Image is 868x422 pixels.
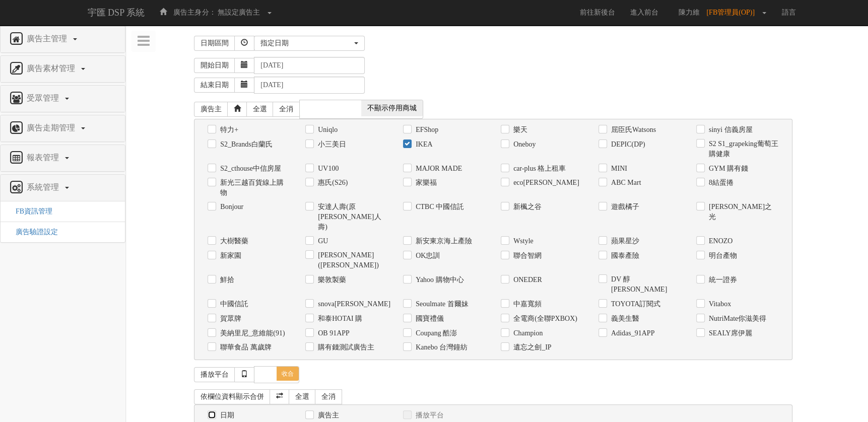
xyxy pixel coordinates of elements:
[413,342,468,353] label: Kanebo 台灣鐘紡
[413,178,437,188] label: 家樂福
[413,251,440,261] label: OK忠訓
[511,236,533,246] label: Wstyle
[706,251,737,261] label: 明台產物
[413,125,438,135] label: EFShop
[218,410,234,420] label: 日期
[413,410,444,420] label: 播放平台
[218,314,241,324] label: 賀眾牌
[511,178,579,188] label: eco[PERSON_NAME]
[173,9,216,16] span: 廣告主身分：
[609,328,654,338] label: Adidas_91APP
[254,36,365,51] button: 指定日期
[218,178,290,198] label: 新光三越百貨線上購物
[218,299,248,309] label: 中國信託
[315,410,339,420] label: 廣告主
[8,91,117,107] a: 受眾管理
[706,178,733,188] label: 8結蛋捲
[609,314,639,324] label: 義美生醫
[609,251,639,261] label: 國泰產險
[24,123,80,132] span: 廣告走期管理
[273,102,300,117] a: 全消
[24,153,64,162] span: 報表管理
[24,183,64,191] span: 系統管理
[315,236,328,246] label: GU
[315,342,374,353] label: 購有錢測試廣告主
[218,9,260,16] span: 無設定廣告主
[511,251,542,261] label: 聯合智網
[609,299,660,309] label: TOYOTA訂閱式
[8,228,58,236] a: 廣告驗證設定
[8,207,52,215] a: FB資訊管理
[511,164,566,174] label: car-plus 格上租車
[218,139,272,150] label: S2_Brands白蘭氏
[511,299,542,309] label: 中嘉寬頻
[706,125,753,135] label: sinyi 信義房屋
[315,164,339,174] label: UV100
[361,100,423,116] span: 不顯示停用商城
[413,236,472,246] label: 新安東京海上產險
[24,94,64,102] span: 受眾管理
[218,164,281,174] label: S2_cthouse中信房屋
[706,314,766,324] label: NutriMate你滋美得
[413,314,444,324] label: 國寶禮儀
[315,202,388,232] label: 安達人壽(原[PERSON_NAME]人壽)
[511,328,543,338] label: Champion
[8,31,117,47] a: 廣告主管理
[609,139,645,150] label: DEPIC(DP)
[511,314,577,324] label: 全電商(全聯PXBOX)
[609,274,681,295] label: DV 醇[PERSON_NAME]
[609,178,641,188] label: ABC Mart
[706,139,779,159] label: S2 S1_grapeking葡萄王購健康
[315,139,346,150] label: 小三美日
[413,328,457,338] label: Coupang 酷澎
[413,139,432,150] label: IKEA
[315,125,338,135] label: Uniqlo
[315,314,362,324] label: 和泰HOTAI 購
[315,328,350,338] label: OB 91APP
[260,38,352,48] div: 指定日期
[315,178,348,188] label: 惠氏(S26)
[413,164,462,174] label: MAJOR MADE
[218,342,272,353] label: 聯華食品 萬歲牌
[609,202,639,212] label: 遊戲橘子
[706,202,779,222] label: [PERSON_NAME]之光
[706,328,752,338] label: SEALY席伊麗
[609,125,656,135] label: 屈臣氏Watsons
[218,275,234,285] label: 鮮拾
[315,275,346,285] label: 樂敦製藥
[8,180,117,196] a: 系統管理
[8,61,117,77] a: 廣告素材管理
[289,389,316,404] a: 全選
[218,202,243,212] label: Bonjour
[315,250,388,270] label: [PERSON_NAME]([PERSON_NAME])
[706,9,760,16] span: [FB管理員(OP)]
[706,299,731,309] label: Vitabox
[511,202,542,212] label: 新楓之谷
[413,202,464,212] label: CTBC 中國信託
[218,328,285,338] label: 美納里尼_意維能(91)
[511,275,542,285] label: ONEDER
[706,275,737,285] label: 統一證券
[8,150,117,166] a: 報表管理
[8,120,117,136] a: 廣告走期管理
[218,251,241,261] label: 新家園
[413,275,463,285] label: Yahoo 購物中心
[511,139,536,150] label: Oneboy
[24,34,72,43] span: 廣告主管理
[315,389,342,404] a: 全消
[246,102,274,117] a: 全選
[609,164,627,174] label: MINI
[218,236,248,246] label: 大樹醫藥
[706,164,748,174] label: GYM 購有錢
[24,64,80,73] span: 廣告素材管理
[609,236,639,246] label: 蘋果星沙
[674,9,705,16] span: 陳力維
[706,236,732,246] label: ENOZO
[315,299,388,309] label: snova[PERSON_NAME]
[511,125,527,135] label: 樂天
[511,342,551,353] label: 遺忘之劍_IP
[277,367,299,381] span: 收合
[218,125,238,135] label: 特力+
